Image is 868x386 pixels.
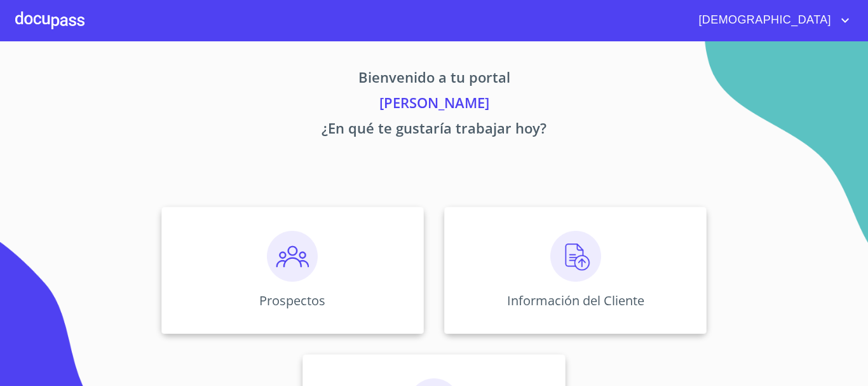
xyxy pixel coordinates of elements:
p: ¿En qué te gustaría trabajar hoy? [43,118,825,143]
p: Bienvenido a tu portal [43,67,825,92]
img: prospectos.png [267,231,318,282]
p: Prospectos [259,292,325,309]
span: [DEMOGRAPHIC_DATA] [689,10,837,31]
img: carga.png [550,231,601,282]
button: account of current user [689,10,853,31]
p: Información del Cliente [507,292,644,309]
p: [PERSON_NAME] [43,92,825,118]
